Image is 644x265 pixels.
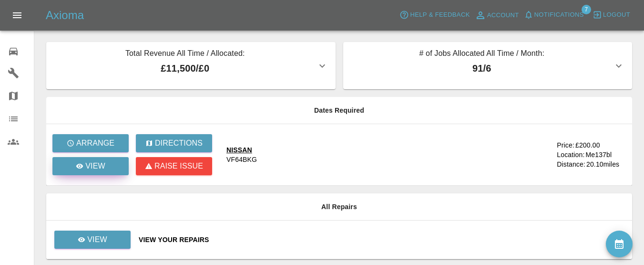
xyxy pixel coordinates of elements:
a: NISSANVF64BKG [226,145,549,164]
a: Price:£200.00Location:Me137blDistance:20.10miles [557,140,624,169]
p: View [87,234,107,245]
a: Account [472,8,521,23]
span: Help & Feedback [410,10,470,21]
button: Help & Feedback [397,8,472,22]
button: Raise issue [136,157,212,175]
p: £11,500 / £0 [54,61,317,75]
th: All Repairs [46,193,632,221]
button: availability [606,231,633,257]
button: Total Revenue All Time / Allocated:£11,500/£0 [46,42,336,89]
div: Distance: [557,159,585,169]
a: View [54,235,131,243]
div: Me137bl [585,150,612,159]
button: # of Jobs Allocated All Time / Month:91/6 [343,42,633,89]
p: # of Jobs Allocated All Time / Month: [351,48,613,61]
p: 91 / 6 [351,61,613,75]
span: Logout [603,10,630,21]
p: View [85,160,105,172]
p: Directions [155,138,203,149]
button: Directions [136,134,212,152]
p: Total Revenue All Time / Allocated: [54,48,317,61]
span: Account [487,10,519,21]
p: Arrange [76,138,114,149]
div: NISSAN [226,145,257,155]
div: Location: [557,150,584,159]
div: VF64BKG [226,155,257,164]
div: Price: [557,140,574,150]
div: 20.10 miles [586,159,624,169]
a: View [54,231,131,249]
span: 7 [582,5,591,14]
button: Notifications [521,8,586,22]
h5: Axioma [46,8,84,23]
th: Dates Required [46,97,632,124]
a: View [52,157,129,175]
span: Notifications [534,10,584,21]
p: Raise issue [154,160,203,172]
button: Open drawer [6,4,29,27]
button: Arrange [52,134,129,152]
div: £200.00 [575,140,600,150]
button: Logout [590,8,633,22]
a: View Your Repairs [139,235,624,244]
